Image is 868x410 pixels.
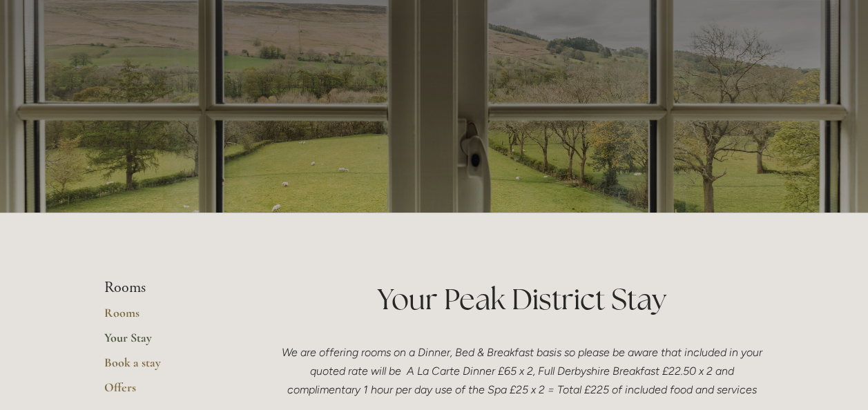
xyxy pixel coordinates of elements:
li: Rooms [104,279,236,297]
em: We are offering rooms on a Dinner, Bed & Breakfast basis so please be aware that included in your... [282,346,765,396]
h1: Your Peak District Stay [280,279,764,320]
a: Offers [104,380,236,404]
a: Book a stay [104,355,236,380]
a: Rooms [104,305,236,330]
a: Your Stay [104,330,236,355]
